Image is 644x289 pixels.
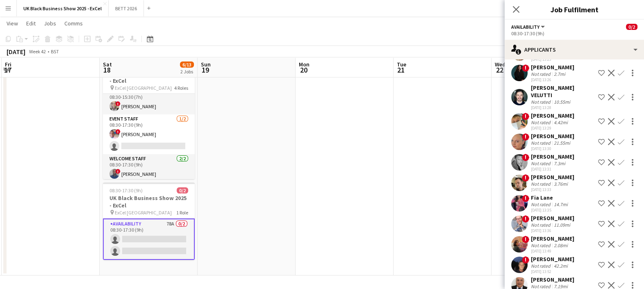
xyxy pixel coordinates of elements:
[103,61,112,68] span: Sat
[174,85,188,91] span: 4 Roles
[552,263,569,269] div: 42.2mi
[176,209,188,216] span: 1 Role
[522,256,529,264] span: !
[531,207,569,213] div: [DATE] 13:35
[505,4,644,15] h3: Job Fulfilment
[27,48,48,55] span: Week 42
[531,132,574,140] div: [PERSON_NAME]
[397,61,406,68] span: Tue
[626,24,637,30] span: 0/2
[522,215,529,223] span: !
[531,269,574,274] div: [DATE] 13:52
[494,65,505,75] span: 22
[109,187,143,193] span: 08:30-17:30 (9h)
[103,86,195,114] app-card-role: Welcome Staff1/108:30-15:30 (7h)![PERSON_NAME]
[552,242,569,248] div: 2.08mi
[552,181,569,187] div: 3.76mi
[23,18,39,29] a: Edit
[17,0,109,16] button: UK Black Business Show 2025 - ExCel
[531,57,574,62] div: [DATE] 13:23
[180,68,193,75] div: 2 Jobs
[531,140,552,146] div: Not rated
[531,64,574,71] div: [PERSON_NAME]
[531,166,574,172] div: [DATE] 13:31
[61,18,86,29] a: Comms
[26,20,36,27] span: Edit
[531,201,552,207] div: Not rated
[531,71,552,77] div: Not rated
[552,140,572,146] div: 21.55mi
[298,65,309,75] span: 20
[511,24,539,30] span: Availability
[511,30,637,36] div: 08:30-17:30 (9h)
[552,119,569,125] div: 4.42mi
[44,20,56,27] span: Jobs
[531,181,552,187] div: Not rated
[103,58,195,179] app-job-card: 08:30-18:00 (9h30m)6/11UK Black Business Show 2025 - ExCel ExCel [GEOGRAPHIC_DATA]4 RolesWelcome ...
[103,194,195,209] h3: UK Black Business Show 2025 - ExCel
[102,65,112,75] span: 18
[522,195,529,202] span: !
[103,114,195,154] app-card-role: Event Staff1/208:30-17:30 (9h)![PERSON_NAME]
[103,154,195,196] app-card-role: Welcome Staff2/208:30-17:30 (9h)![PERSON_NAME]
[552,222,572,228] div: 11.09mi
[177,187,188,193] span: 0/2
[200,65,211,75] span: 19
[64,20,83,27] span: Comms
[180,61,194,68] span: 6/13
[495,61,505,68] span: Wed
[531,105,595,110] div: [DATE] 13:28
[103,182,195,260] app-job-card: 08:30-17:30 (9h)0/2UK Black Business Show 2025 - ExCel ExCel [GEOGRAPHIC_DATA]1 RoleAvailability7...
[531,146,574,151] div: [DATE] 13:30
[3,18,21,29] a: View
[522,133,529,141] span: !
[522,113,529,120] span: !
[51,48,59,55] div: BST
[522,236,529,243] span: !
[552,99,572,105] div: 10.55mi
[531,99,552,105] div: Not rated
[531,160,552,166] div: Not rated
[531,84,595,99] div: [PERSON_NAME] VELUTTI
[505,40,644,59] div: Applicants
[531,248,574,254] div: [DATE] 13:49
[116,129,121,134] span: !
[531,214,574,222] div: [PERSON_NAME]
[116,101,121,106] span: !
[531,153,574,160] div: [PERSON_NAME]
[531,194,569,201] div: Fia Lane
[522,174,529,182] span: !
[522,154,529,161] span: !
[531,112,574,119] div: [PERSON_NAME]
[115,85,172,91] span: ExCel [GEOGRAPHIC_DATA]
[109,0,144,16] button: BETT 2026
[531,242,552,248] div: Not rated
[115,209,172,216] span: ExCel [GEOGRAPHIC_DATA]
[522,64,529,72] span: !
[531,255,574,263] div: [PERSON_NAME]
[7,48,25,56] div: [DATE]
[41,18,59,29] a: Jobs
[5,61,11,68] span: Fri
[531,235,574,242] div: [PERSON_NAME]
[552,71,567,77] div: 2.7mi
[201,61,211,68] span: Sun
[531,187,574,192] div: [DATE] 13:33
[531,125,574,131] div: [DATE] 13:29
[531,119,552,125] div: Not rated
[531,222,552,228] div: Not rated
[531,263,552,269] div: Not rated
[531,276,574,283] div: [PERSON_NAME]
[7,20,18,27] span: View
[396,65,406,75] span: 21
[552,160,567,166] div: 7.3mi
[531,173,574,181] div: [PERSON_NAME]
[531,228,574,233] div: [DATE] 13:36
[299,61,309,68] span: Mon
[531,77,574,82] div: [DATE] 13:26
[511,24,546,30] button: Availability
[116,169,121,174] span: !
[103,218,195,260] app-card-role: Availability78A0/208:30-17:30 (9h)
